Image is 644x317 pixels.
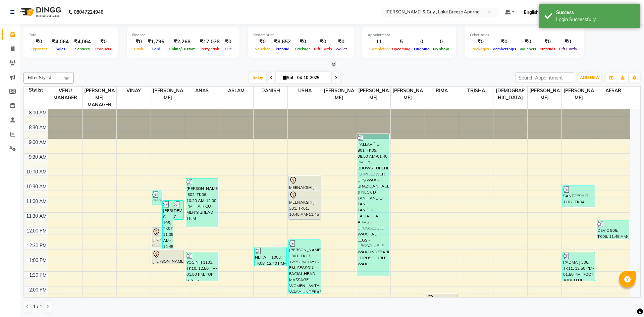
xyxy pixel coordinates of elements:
span: Services [73,47,92,51]
span: Packages [470,47,491,51]
div: 12:30 PM [25,242,48,249]
iframe: chat widget [616,290,637,310]
div: ₹0 [470,38,491,46]
span: Filter Stylist [28,75,51,80]
div: 8:00 AM [28,109,48,116]
div: ₹0 [518,38,538,46]
span: Prepaid [274,47,291,51]
span: Today [249,72,266,83]
div: 9:30 AM [28,154,48,161]
span: ASLAM [219,87,253,95]
div: RADDAPPA B 304, TK12, 02:15 PM-02:45 PM, HEAD MASSAGE WOMEN - WITH WASH [426,294,458,308]
span: USHA [288,87,322,95]
span: Completed [368,47,390,51]
div: ₹4,064 [71,38,94,46]
div: MEENAKSHI J 301, TK01, 10:45 AM-11:45 AM, SKIN REGIMEN FACIAL [289,191,321,219]
span: [PERSON_NAME] [151,87,185,102]
span: [PERSON_NAME] [528,87,561,102]
div: ₹0 [29,38,49,46]
div: PADMA J 306, TK11, 12:50 PM-01:50 PM, ROOT TOUCH UP [563,252,595,281]
div: 8:30 AM [28,124,48,131]
span: [PERSON_NAME] [562,87,596,102]
div: ₹0 [293,38,312,46]
span: Wallet [334,47,348,51]
div: 1:30 PM [28,272,48,279]
div: Success [556,9,635,16]
div: ₹17,038 [197,38,222,46]
span: ADD NEW [580,75,600,80]
span: Memberships [491,47,518,51]
span: VINAY [117,87,151,95]
span: Due [223,47,233,51]
span: AFSAR [596,87,630,95]
span: [DEMOGRAPHIC_DATA] [493,87,527,102]
span: Vouchers [518,47,538,51]
span: Package [293,47,312,51]
span: [PERSON_NAME] MANAGER [83,87,116,109]
span: DANISH [254,87,287,95]
div: Finance [132,32,234,38]
div: 11:30 AM [25,213,48,220]
span: Petty cash [199,47,221,51]
span: No show [431,47,451,51]
input: Search Appointment [516,72,574,83]
div: MEENAKSHI J 301, TK01, 10:15 AM-10:45 AM, HEAD MASSAGE WOMEN - WITH WASH [289,176,321,190]
div: ₹0 [334,38,348,46]
div: ₹0 [253,38,271,46]
div: Stylist [24,87,48,94]
span: Gift Cards [312,47,334,51]
div: 9:00 AM [28,139,48,146]
div: Total [29,32,113,38]
div: ₹4,064 [49,38,71,46]
span: TRISHA [459,87,493,95]
span: Sat [281,75,295,80]
div: [PERSON_NAME] I602, TK06, 10:20 AM-12:00 PM, HAIR CUT MEN'S,BREAD TRIM [186,178,218,227]
div: [PERSON_NAME] J 301, TK13, 12:25 PM-02:15 PM, SEASOUL FACIAL,HEAD MASSAGE WOMEN - WITH WASH,UNDER... [289,240,321,293]
div: ₹2,268 [167,38,197,46]
div: Redemption [253,32,348,38]
div: ₹0 [312,38,334,46]
div: 10:30 AM [25,183,48,190]
div: DEV C 806, TK05, 11:05 AM-11:45 AM, HAIR CUT MEN'S [173,201,183,219]
div: 11:00 AM [25,198,48,205]
div: NEHA H 1003, TK08, 12:40 PM-01:20 PM, HAIR CUT MEN'S [255,247,286,266]
div: [PERSON_NAME] C 105, TK07, 11:05 AM-12:45 PM, HAIR CUT MEN'S,BREAD TRIM [163,201,173,249]
span: Cash [132,47,145,51]
div: 0 [431,38,451,46]
div: 5 [390,38,412,46]
div: Other sales [470,32,579,38]
div: 2:00 PM [28,286,48,294]
div: ₹0 [222,38,234,46]
span: Prepaids [538,47,557,51]
span: RIMA [425,87,459,95]
div: 0 [412,38,431,46]
div: ₹0 [132,38,145,46]
div: 12:00 PM [25,227,48,234]
div: Appointment [368,32,451,38]
div: ₹0 [557,38,579,46]
img: logo [17,3,63,21]
div: [PERSON_NAME] F 301, TK03, 10:45 AM-11:15 AM, SHAVE [152,191,162,205]
div: 11 [368,38,390,46]
span: Online/Custom [167,47,197,51]
span: Card [150,47,162,51]
b: 08047224946 [74,3,103,21]
div: SANTOESH G 1102, TK04, 10:35 AM-11:20 AM, KID CUT [563,186,595,207]
span: [PERSON_NAME] [322,87,356,102]
span: Ongoing [412,47,431,51]
div: Login Successfully. [556,16,635,23]
button: ADD NEW [578,73,601,83]
span: Sales [54,47,67,51]
span: Upcoming [390,47,412,51]
div: ₹8,652 [271,38,293,46]
div: [PERSON_NAME] C 105, TK02, 12:00 PM-12:40 PM, HAIR CUT MEN'S [152,228,162,246]
span: 1 / 1 [33,303,42,310]
span: VENU MANAGER [48,87,82,102]
div: DEV C 806, TK05, 11:45 AM-12:25 PM, HAIR CUT MEN'S [597,220,629,239]
div: PALLAVI ` D 801, TK09, 08:50 AM-01:40 PM, EYE BROWS,FOREHEAD,UPPERLIP ,CHIN ,LOWER LIPS WAX - BRA... [357,134,389,276]
div: ₹0 [491,38,518,46]
div: ₹0 [94,38,113,46]
div: YOGINI J 1103, TK10, 12:50 PM-01:50 PM, TOP STYLIST HAIRCUT WOMEN'S [186,252,218,281]
span: Products [94,47,113,51]
span: ANAS [185,87,219,95]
